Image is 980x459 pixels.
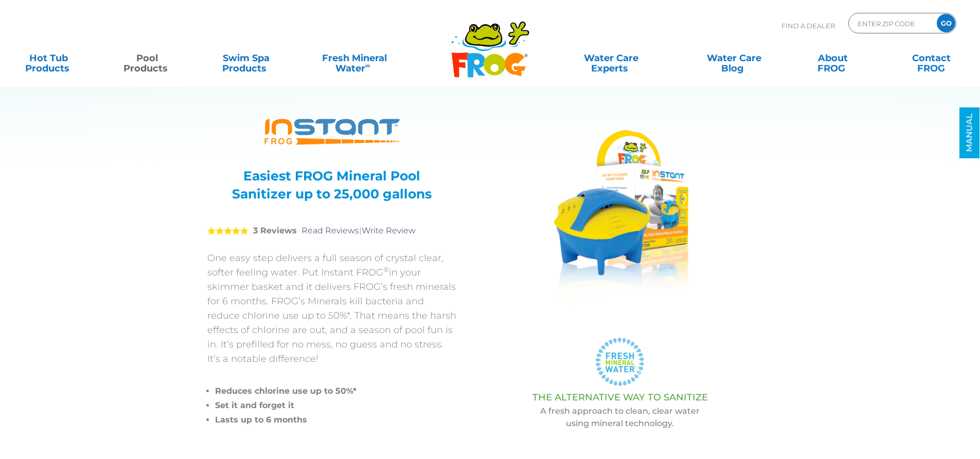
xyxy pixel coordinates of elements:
a: Write Review [362,226,416,235]
p: A fresh approach to clean, clear water using mineral technology. [483,405,758,430]
a: PoolProducts [109,48,186,68]
h3: THE ALTERNATIVE WAY TO SANITIZE [483,392,758,402]
a: Swim SpaProducts [208,48,284,68]
sup: ∞ [365,61,370,69]
a: Read Reviews [301,226,359,235]
a: Water CareBlog [696,48,772,68]
strong: 3 Reviews [253,226,297,235]
a: Fresh MineralWater∞ [306,48,402,68]
a: AboutFROG [794,48,871,68]
p: Find A Dealer [781,13,835,39]
input: GO [937,14,955,32]
li: Lasts up to 6 months [215,413,457,427]
sup: ® [383,265,389,273]
li: Set it and forget it [215,398,457,413]
a: ContactFROG [893,48,970,68]
h3: Easiest FROG Mineral Pool Sanitizer up to 25,000 gallons [220,167,444,203]
a: Hot TubProducts [10,48,87,68]
img: A product photo of the "FROG INSTANT" pool sanitizer with its packaging. The blue and yellow devi... [524,116,717,321]
a: MANUAL [959,107,979,158]
input: Zip Code Form [857,16,926,31]
a: Water CareExperts [549,48,673,68]
li: Reduces chlorine use up to 50%* [215,384,457,398]
span: 5 [207,227,248,235]
div: | [207,211,457,251]
p: One easy step delivers a full season of crystal clear, softer feeling water. Put Instant FROG in ... [207,251,457,366]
